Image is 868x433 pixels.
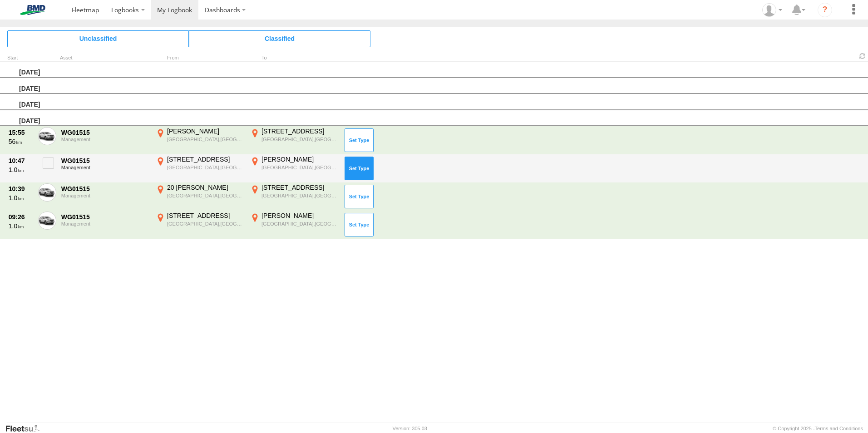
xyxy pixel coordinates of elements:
div: [PERSON_NAME] [167,127,244,135]
a: Visit our Website [5,424,47,433]
div: WG01515 [61,213,149,221]
i: ? [818,3,832,17]
div: Management [61,193,149,198]
div: From [154,56,245,60]
div: [GEOGRAPHIC_DATA],[GEOGRAPHIC_DATA] [261,221,338,227]
div: © Copyright 2025 - [773,426,863,431]
div: [GEOGRAPHIC_DATA],[GEOGRAPHIC_DATA] [167,192,244,199]
div: [STREET_ADDRESS] [261,127,338,135]
img: bmd-logo.svg [9,5,56,15]
div: Management [61,221,149,226]
label: Click to View Event Location [249,155,340,182]
div: [STREET_ADDRESS] [167,155,244,163]
div: [GEOGRAPHIC_DATA],[GEOGRAPHIC_DATA] [167,136,244,143]
span: Refresh [857,52,868,60]
div: 10:39 [9,185,33,193]
div: 1.0 [9,194,33,202]
div: WG01515 [61,185,149,193]
button: Click to Set [345,157,374,180]
div: Management [61,165,149,170]
label: Click to View Event Location [154,183,245,210]
div: [STREET_ADDRESS] [167,212,244,220]
label: Click to View Event Location [249,127,340,153]
div: 1.0 [9,222,33,230]
label: Click to View Event Location [249,183,340,210]
a: Terms and Conditions [815,426,863,431]
div: Management [61,137,149,142]
div: Version: 305.03 [393,426,427,431]
div: WG01515 [61,128,149,137]
div: To [249,56,340,60]
div: Click to Sort [7,56,35,60]
div: [GEOGRAPHIC_DATA],[GEOGRAPHIC_DATA] [167,221,244,227]
div: [GEOGRAPHIC_DATA],[GEOGRAPHIC_DATA] [261,136,338,143]
div: 15:55 [9,128,33,137]
label: Click to View Event Location [154,127,245,153]
div: [GEOGRAPHIC_DATA],[GEOGRAPHIC_DATA] [167,164,244,171]
div: 1.0 [9,166,33,174]
div: [STREET_ADDRESS] [261,183,338,192]
button: Click to Set [345,213,374,236]
div: [GEOGRAPHIC_DATA],[GEOGRAPHIC_DATA] [261,192,338,199]
label: Click to View Event Location [154,155,245,182]
label: Click to View Event Location [154,212,245,238]
div: 20 [PERSON_NAME] [167,183,244,192]
span: Click to view Unclassified Trips [7,30,189,47]
div: 56 [9,138,33,146]
div: 10:47 [9,157,33,165]
div: [PERSON_NAME] [261,155,338,163]
div: [PERSON_NAME] [261,212,338,220]
div: 09:26 [9,213,33,221]
span: Click to view Classified Trips [189,30,370,47]
div: [GEOGRAPHIC_DATA],[GEOGRAPHIC_DATA] [261,164,338,171]
button: Click to Set [345,185,374,208]
button: Click to Set [345,128,374,152]
div: WG01515 [61,157,149,165]
label: Click to View Event Location [249,212,340,238]
div: Asset [60,56,151,60]
div: Chris Brett [759,3,785,17]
